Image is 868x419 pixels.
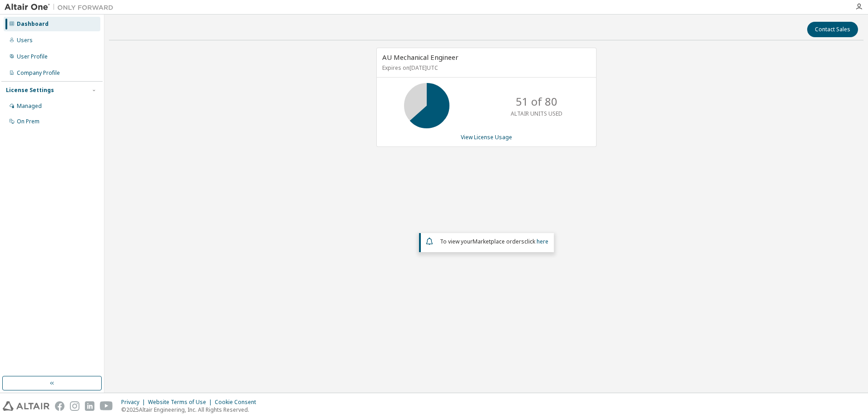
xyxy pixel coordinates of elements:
div: License Settings [6,87,54,94]
div: On Prem [17,118,39,125]
div: Dashboard [17,20,49,28]
img: altair_logo.svg [3,401,49,411]
img: youtube.svg [100,401,113,411]
div: Cookie Consent [215,399,261,406]
em: Marketplace orders [473,238,524,245]
p: ALTAIR UNITS USED [511,110,562,117]
span: AU Mechanical Engineer [382,53,459,62]
p: 51 of 80 [516,94,557,109]
img: Altair One [5,3,118,12]
a: here [537,238,548,245]
div: User Profile [17,53,48,60]
span: To view your click [440,238,548,245]
div: Managed [17,102,42,110]
img: facebook.svg [55,401,64,411]
p: © 2025 Altair Engineering, Inc. All Rights Reserved. [121,406,261,414]
div: Website Terms of Use [148,399,215,406]
img: linkedin.svg [85,401,94,411]
p: Expires on [DATE] UTC [382,64,588,72]
a: View License Usage [461,133,512,141]
div: Users [17,37,33,44]
div: Company Profile [17,69,60,77]
img: instagram.svg [70,401,79,411]
button: Contact Sales [807,22,858,37]
div: Privacy [121,399,148,406]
